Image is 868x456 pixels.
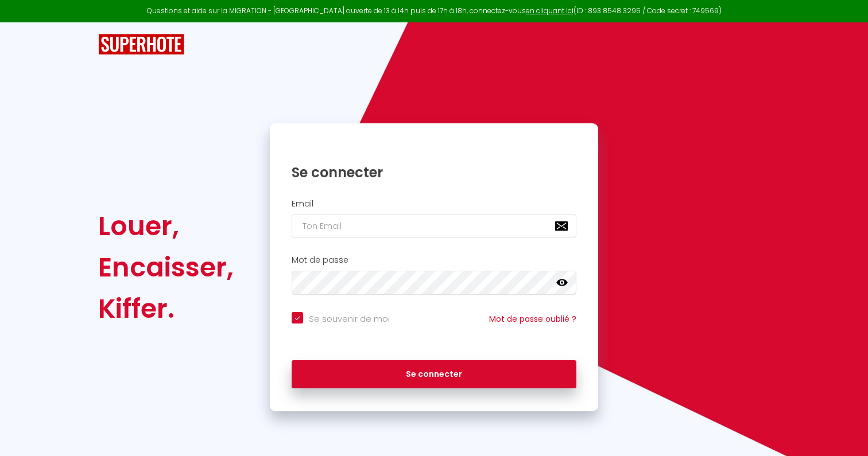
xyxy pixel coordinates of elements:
[489,313,576,325] a: Mot de passe oublié ?
[98,288,234,329] div: Kiffer.
[98,205,234,247] div: Louer,
[292,199,576,209] h2: Email
[526,6,573,15] a: en cliquant ici
[292,360,576,389] button: Se connecter
[292,255,576,265] h2: Mot de passe
[98,247,234,288] div: Encaisser,
[98,34,184,55] img: SuperHote logo
[292,163,576,181] h1: Se connecter
[292,214,576,238] input: Ton Email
